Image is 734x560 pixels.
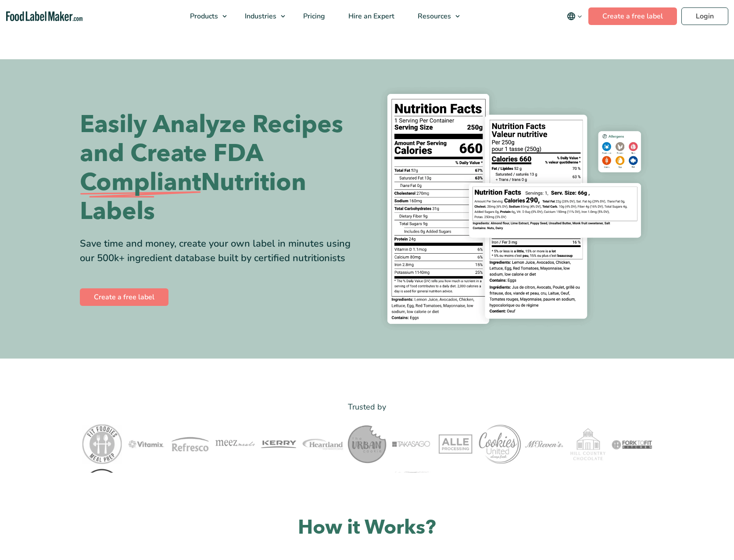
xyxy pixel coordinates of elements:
[80,110,361,226] h1: Easily Analyze Recipes and Create FDA Nutrition Labels
[588,7,677,25] a: Create a free label
[80,288,168,306] a: Create a free label
[80,237,361,266] div: Save time and money, create your own label in minutes using our 500k+ ingredient database built b...
[242,11,277,21] span: Industries
[80,515,655,541] h2: How it Works?
[681,7,728,25] a: Login
[301,11,326,21] span: Pricing
[187,11,219,21] span: Products
[415,11,452,21] span: Resources
[80,401,655,413] p: Trusted by
[346,11,395,21] span: Hire an Expert
[80,168,201,197] span: Compliant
